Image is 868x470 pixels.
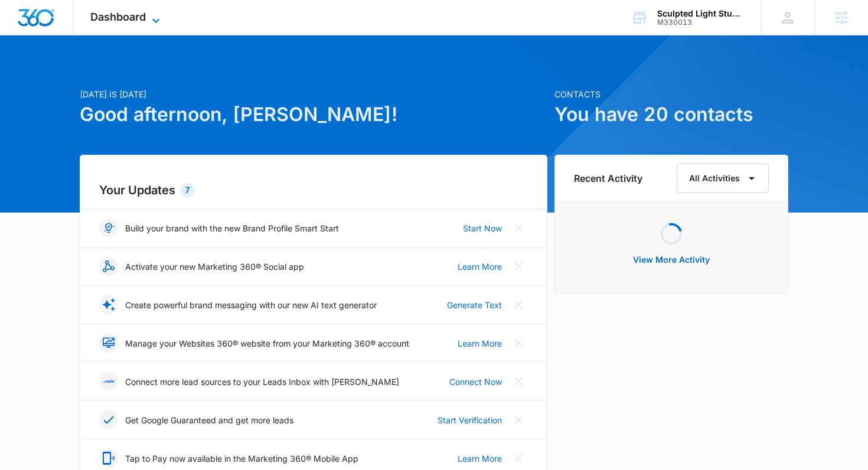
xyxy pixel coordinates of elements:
[125,414,293,426] p: Get Google Guaranteed and get more leads
[33,19,58,28] div: v 4.0.25
[554,88,788,100] p: Contacts
[574,171,642,185] h6: Recent Activity
[125,452,358,465] p: Tap to Pay now available in the Marketing 360® Mobile App
[438,414,502,426] a: Start Verification
[45,70,106,77] div: Domain Overview
[621,246,722,274] button: View More Activity
[80,100,547,129] h1: Good afternoon, [PERSON_NAME]!
[458,260,502,273] a: Learn More
[509,410,528,429] button: Close
[125,337,409,350] p: Manage your Websites 360® website from your Marketing 360® account
[509,334,528,352] button: Close
[449,376,502,388] a: Connect Now
[125,260,304,273] p: Activate your new Marketing 360® Social app
[509,449,528,468] button: Close
[31,31,130,40] div: Domain: [DOMAIN_NAME]
[458,452,502,465] a: Learn More
[118,68,127,78] img: tab_keywords_by_traffic_grey.svg
[657,9,743,18] div: account name
[125,299,377,311] p: Create powerful brand messaging with our new AI text generator
[19,19,28,28] img: logo_orange.svg
[19,31,28,40] img: website_grey.svg
[657,18,743,27] div: account id
[32,68,41,78] img: tab_domain_overview_orange.svg
[509,218,528,237] button: Close
[458,337,502,350] a: Learn More
[554,100,788,129] h1: You have 20 contacts
[125,376,399,388] p: Connect more lead sources to your Leads Inbox with [PERSON_NAME]
[125,222,339,234] p: Build your brand with the new Brand Profile Smart Start
[80,88,547,100] p: [DATE] is [DATE]
[99,181,528,199] h2: Your Updates
[509,372,528,391] button: Close
[180,183,195,197] div: 7
[509,257,528,276] button: Close
[90,11,146,23] span: Dashboard
[509,295,528,314] button: Close
[130,70,199,77] div: Keywords by Traffic
[463,222,502,234] a: Start Now
[677,164,769,193] button: All Activities
[447,299,502,311] a: Generate Text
